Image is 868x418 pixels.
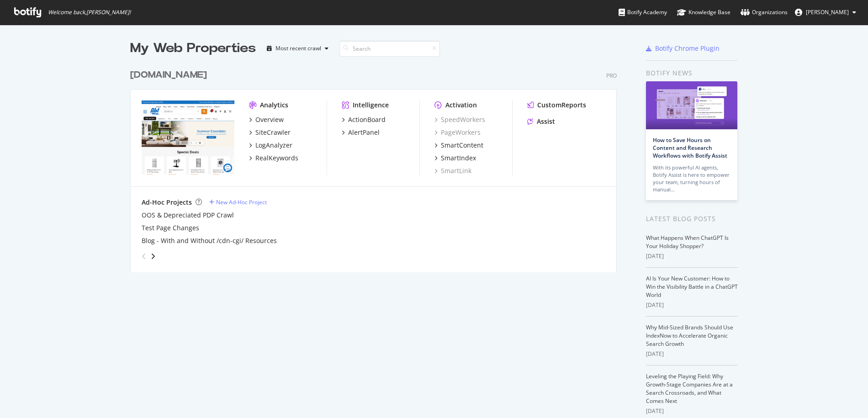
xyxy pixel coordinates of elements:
a: New Ad-Hoc Project [209,198,267,206]
a: Leveling the Playing Field: Why Growth-Stage Companies Are at a Search Crossroads, and What Comes... [646,372,733,405]
div: With its powerful AI agents, Botify Assist is here to empower your team, turning hours of manual… [653,164,730,193]
a: Blog - With and Without /cdn-cgi/ Resources [142,236,277,245]
div: Botify Academy [619,8,667,17]
a: AlertPanel [342,128,380,137]
a: SmartContent [434,141,483,150]
div: [DOMAIN_NAME] [130,69,207,82]
button: Most recent crawl [263,41,332,56]
a: SmartIndex [434,153,476,163]
a: Assist [527,117,555,126]
div: [DATE] [646,407,738,415]
div: [DATE] [646,252,738,260]
div: My Web Properties [130,39,256,58]
div: Ad-Hoc Projects [142,198,192,207]
a: Botify Chrome Plugin [646,44,720,53]
div: angle-right [150,252,156,261]
div: Activation [445,101,477,110]
div: CustomReports [537,101,586,110]
div: angle-left [138,249,150,264]
div: Botify Chrome Plugin [655,44,720,53]
div: Latest Blog Posts [646,214,738,224]
div: Most recent crawl [275,46,321,51]
span: Megan Nostrand [806,8,849,16]
div: RealKeywords [255,153,298,163]
a: OOS & Depreciated PDP Crawl [142,211,234,220]
div: SiteCrawler [255,128,291,137]
div: LogAnalyzer [255,141,292,150]
a: SpeedWorkers [434,115,485,124]
span: Welcome back, [PERSON_NAME] ! [48,9,131,16]
div: New Ad-Hoc Project [216,198,267,206]
a: LogAnalyzer [249,141,292,150]
div: [DATE] [646,350,738,358]
div: SmartContent [441,141,483,150]
a: [DOMAIN_NAME] [130,69,211,82]
div: Pro [606,72,617,79]
a: Why Mid-Sized Brands Should Use IndexNow to Accelerate Organic Search Growth [646,323,733,348]
div: Organizations [741,8,788,17]
div: Knowledge Base [677,8,730,17]
a: How to Save Hours on Content and Research Workflows with Botify Assist [653,136,727,159]
div: Botify news [646,68,738,78]
div: grid [130,58,624,272]
div: ActionBoard [348,115,386,124]
a: PageWorkers [434,128,481,137]
div: [DATE] [646,301,738,309]
a: RealKeywords [249,153,298,163]
a: CustomReports [527,101,586,110]
button: [PERSON_NAME] [788,5,863,20]
a: ActionBoard [342,115,386,124]
div: Intelligence [353,101,389,110]
div: Assist [537,117,555,126]
input: Search [339,41,440,57]
a: AI Is Your New Customer: How to Win the Visibility Battle in a ChatGPT World [646,275,738,299]
img: How to Save Hours on Content and Research Workflows with Botify Assist [646,81,737,129]
div: SmartIndex [441,153,476,163]
div: AlertPanel [348,128,380,137]
a: Overview [249,115,284,124]
a: Test Page Changes [142,223,199,233]
img: abt.com [142,101,234,175]
div: Overview [255,115,284,124]
a: SiteCrawler [249,128,291,137]
a: What Happens When ChatGPT Is Your Holiday Shopper? [646,234,729,250]
div: Analytics [260,101,288,110]
a: SmartLink [434,166,471,175]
